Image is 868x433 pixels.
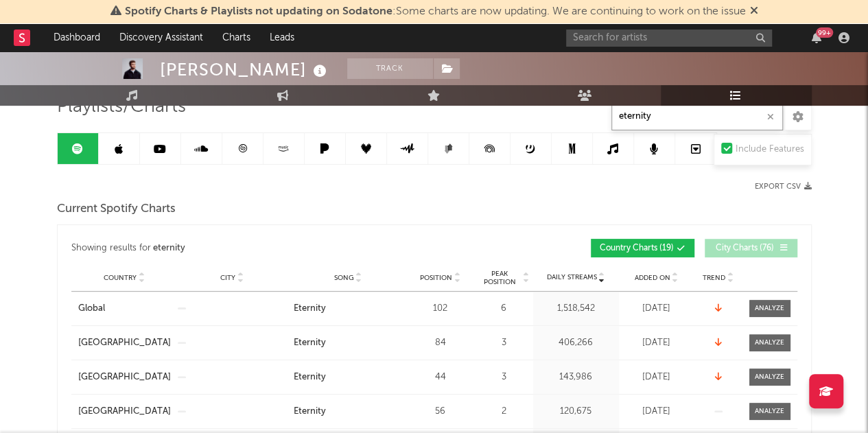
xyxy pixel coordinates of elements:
[420,274,452,282] span: Position
[125,6,746,17] span: : Some charts are now updating. We are continuing to work on the issue
[294,336,403,350] a: Eternity
[347,58,433,79] button: Track
[566,30,772,47] input: Search for artists
[104,274,137,282] span: Country
[812,32,821,43] button: 99+
[410,371,471,384] div: 44
[622,336,691,350] div: [DATE]
[71,239,434,257] div: Showing results for
[755,183,812,191] button: Export CSV
[153,240,185,257] div: eternity
[816,27,833,38] div: 99 +
[736,141,804,158] div: Include Features
[213,24,260,51] a: Charts
[537,302,615,316] div: 1,518,542
[125,6,392,17] span: Spotify Charts & Playlists not updating on Sodatone
[220,274,235,282] span: City
[57,201,176,218] span: Current Spotify Charts
[600,244,674,253] span: Country Charts ( 19 )
[714,244,777,253] span: City Charts ( 76 )
[478,336,530,350] div: 3
[705,239,797,257] button: City Charts(76)
[478,405,530,419] div: 2
[635,274,670,282] span: Added On
[260,24,304,51] a: Leads
[622,302,691,316] div: [DATE]
[78,302,105,316] div: Global
[78,302,171,316] a: Global
[294,371,403,384] a: Eternity
[294,371,326,384] div: Eternity
[547,272,597,283] span: Daily Streams
[294,302,326,316] div: Eternity
[294,302,403,316] a: Eternity
[78,336,171,350] a: [GEOGRAPHIC_DATA]
[478,371,530,384] div: 3
[478,302,530,316] div: 6
[160,58,330,81] div: [PERSON_NAME]
[537,371,615,384] div: 143,986
[78,371,171,384] a: [GEOGRAPHIC_DATA]
[537,405,615,419] div: 120,675
[410,336,471,350] div: 84
[57,99,186,115] span: Playlists/Charts
[537,336,615,350] div: 406,266
[44,24,110,51] a: Dashboard
[591,239,694,257] button: Country Charts(19)
[478,270,521,286] span: Peak Position
[622,405,691,419] div: [DATE]
[78,405,171,419] a: [GEOGRAPHIC_DATA]
[750,6,758,17] span: Dismiss
[622,371,691,384] div: [DATE]
[703,274,725,282] span: Trend
[294,405,326,419] div: Eternity
[611,103,783,130] input: Search Playlists/Charts
[110,24,213,51] a: Discovery Assistant
[410,405,471,419] div: 56
[294,336,326,350] div: Eternity
[294,405,403,419] a: Eternity
[410,302,471,316] div: 102
[334,274,354,282] span: Song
